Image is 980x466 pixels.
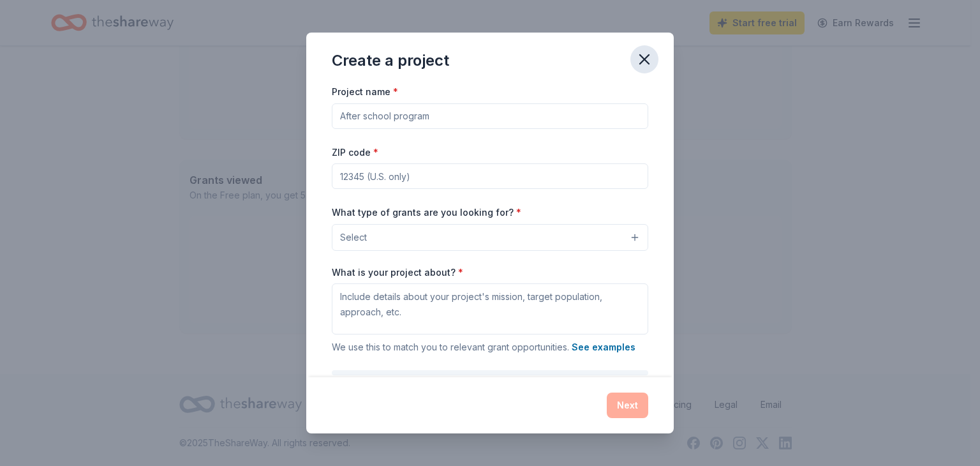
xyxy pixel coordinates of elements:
[332,224,648,251] button: Select
[332,146,378,159] label: ZIP code
[332,342,635,352] span: We use this to match you to relevant grant opportunities.
[332,86,398,98] label: Project name
[332,266,463,279] label: What is your project about?
[332,163,648,189] input: 12345 (U.S. only)
[332,103,648,129] input: After school program
[332,50,449,71] div: Create a project
[340,230,367,245] span: Select
[332,206,521,219] label: What type of grants are you looking for?
[572,340,635,355] button: See examples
